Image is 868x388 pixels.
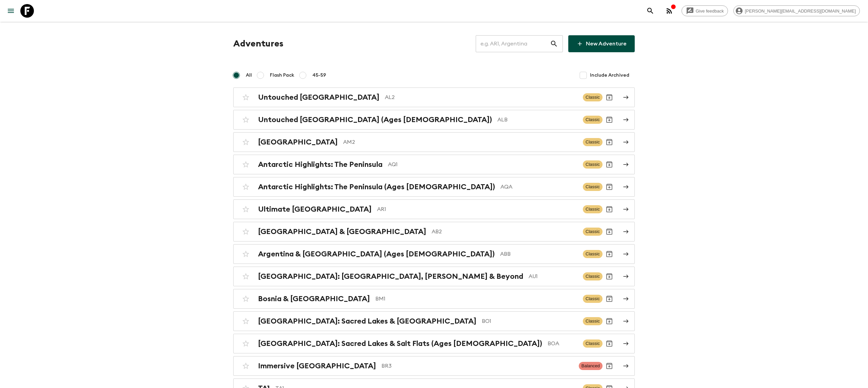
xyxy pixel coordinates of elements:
[500,250,577,258] p: ABB
[258,227,426,236] h2: [GEOGRAPHIC_DATA] & [GEOGRAPHIC_DATA]
[583,93,603,101] span: Classic
[603,359,616,373] button: Archive
[233,289,635,309] a: Bosnia & [GEOGRAPHIC_DATA]BM1ClassicArchive
[529,272,577,280] p: AU1
[258,272,523,281] h2: [GEOGRAPHIC_DATA]: [GEOGRAPHIC_DATA], [PERSON_NAME] & Beyond
[583,183,603,191] span: Classic
[4,4,18,18] button: menu
[644,4,657,18] button: search adventures
[590,72,629,79] span: Include Archived
[603,247,616,261] button: Archive
[682,5,728,16] a: Give feedback
[603,202,616,216] button: Archive
[579,362,603,370] span: Balanced
[233,311,635,331] a: [GEOGRAPHIC_DATA]: Sacred Lakes & [GEOGRAPHIC_DATA]BO1ClassicArchive
[258,205,372,214] h2: Ultimate [GEOGRAPHIC_DATA]
[258,115,492,124] h2: Untouched [GEOGRAPHIC_DATA] (Ages [DEMOGRAPHIC_DATA])
[603,135,616,149] button: Archive
[381,362,573,370] p: BR3
[603,113,616,127] button: Archive
[258,362,376,370] h2: Immersive [GEOGRAPHIC_DATA]
[233,177,635,197] a: Antarctic Highlights: The Peninsula (Ages [DEMOGRAPHIC_DATA])AQAClassicArchive
[258,339,542,348] h2: [GEOGRAPHIC_DATA]: Sacred Lakes & Salt Flats (Ages [DEMOGRAPHIC_DATA])
[603,337,616,350] button: Archive
[497,116,577,124] p: ALB
[603,180,616,194] button: Archive
[741,8,860,14] span: [PERSON_NAME][EMAIL_ADDRESS][DOMAIN_NAME]
[583,228,603,236] span: Classic
[482,317,577,325] p: BO1
[233,88,635,107] a: Untouched [GEOGRAPHIC_DATA]AL2ClassicArchive
[270,72,294,79] span: Flash Pack
[432,228,577,236] p: AB2
[233,132,635,152] a: [GEOGRAPHIC_DATA]AM2ClassicArchive
[258,317,476,326] h2: [GEOGRAPHIC_DATA]: Sacred Lakes & [GEOGRAPHIC_DATA]
[476,34,550,53] input: e.g. AR1, Argentina
[233,155,635,174] a: Antarctic Highlights: The PeninsulaAQ1ClassicArchive
[583,160,603,169] span: Classic
[583,339,603,348] span: Classic
[258,160,382,169] h2: Antarctic Highlights: The Peninsula
[233,222,635,241] a: [GEOGRAPHIC_DATA] & [GEOGRAPHIC_DATA]AB2ClassicArchive
[246,72,252,79] span: All
[388,160,577,169] p: AQ1
[233,37,283,51] h1: Adventures
[733,5,860,16] div: [PERSON_NAME][EMAIL_ADDRESS][DOMAIN_NAME]
[692,8,728,14] span: Give feedback
[603,314,616,328] button: Archive
[233,199,635,219] a: Ultimate [GEOGRAPHIC_DATA]AR1ClassicArchive
[583,250,603,258] span: Classic
[583,116,603,124] span: Classic
[233,267,635,286] a: [GEOGRAPHIC_DATA]: [GEOGRAPHIC_DATA], [PERSON_NAME] & BeyondAU1ClassicArchive
[258,138,338,147] h2: [GEOGRAPHIC_DATA]
[583,317,603,325] span: Classic
[233,356,635,376] a: Immersive [GEOGRAPHIC_DATA]BR3BalancedArchive
[603,292,616,306] button: Archive
[583,138,603,146] span: Classic
[343,138,577,146] p: AM2
[233,334,635,353] a: [GEOGRAPHIC_DATA]: Sacred Lakes & Salt Flats (Ages [DEMOGRAPHIC_DATA])BOAClassicArchive
[385,93,577,101] p: AL2
[258,93,379,102] h2: Untouched [GEOGRAPHIC_DATA]
[603,158,616,171] button: Archive
[258,294,370,303] h2: Bosnia & [GEOGRAPHIC_DATA]
[583,272,603,280] span: Classic
[583,295,603,303] span: Classic
[312,72,326,79] span: 45-59
[233,110,635,130] a: Untouched [GEOGRAPHIC_DATA] (Ages [DEMOGRAPHIC_DATA])ALBClassicArchive
[603,270,616,283] button: Archive
[377,205,577,213] p: AR1
[603,91,616,104] button: Archive
[375,295,577,303] p: BM1
[583,205,603,213] span: Classic
[258,182,495,191] h2: Antarctic Highlights: The Peninsula (Ages [DEMOGRAPHIC_DATA])
[568,35,635,52] a: New Adventure
[258,250,495,258] h2: Argentina & [GEOGRAPHIC_DATA] (Ages [DEMOGRAPHIC_DATA])
[500,183,577,191] p: AQA
[233,244,635,264] a: Argentina & [GEOGRAPHIC_DATA] (Ages [DEMOGRAPHIC_DATA])ABBClassicArchive
[548,339,577,348] p: BOA
[603,225,616,238] button: Archive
